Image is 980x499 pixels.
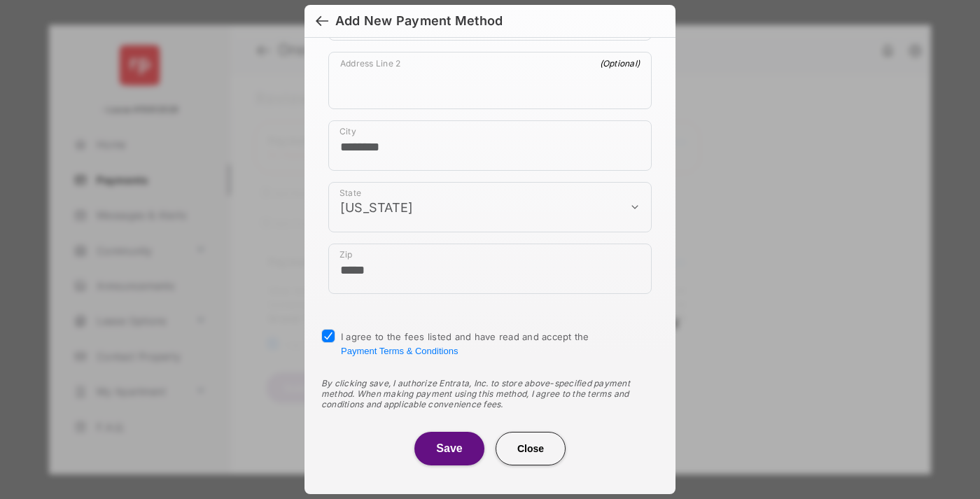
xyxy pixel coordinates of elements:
div: By clicking save, I authorize Entrata, Inc. to store above-specified payment method. When making ... [321,378,659,409]
div: payment_method_screening[postal_addresses][administrativeArea] [328,182,652,232]
div: payment_method_screening[postal_addresses][locality] [328,120,652,171]
div: payment_method_screening[postal_addresses][addressLine2] [328,52,652,109]
button: Save [414,432,484,465]
span: I agree to the fees listed and have read and accept the [341,331,589,356]
button: I agree to the fees listed and have read and accept the [341,346,458,356]
div: payment_method_screening[postal_addresses][postalCode] [328,244,652,294]
button: Close [496,432,566,465]
div: Add New Payment Method [335,13,503,29]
